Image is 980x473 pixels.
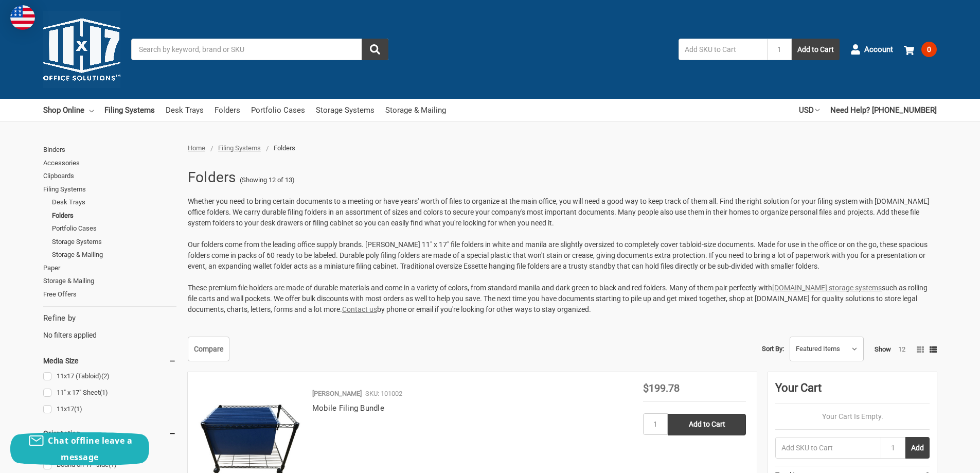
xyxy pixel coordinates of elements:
[43,288,176,301] a: Free Offers
[74,405,82,413] span: (1)
[342,305,377,313] a: Contact us
[43,386,176,400] a: 11" x 17" Sheet
[312,404,384,413] a: Mobile Filing Bundle
[43,99,94,121] a: Shop Online
[43,427,176,440] h5: Orientation
[43,274,176,288] a: Storage & Mailing
[166,99,204,121] a: Desk Trays
[43,143,176,156] a: Binders
[43,312,176,324] h5: Refine by
[101,372,110,380] span: (2)
[188,283,937,315] p: These premium file holders are made of durable materials and come in a variety of colors, from st...
[100,389,108,396] span: (1)
[775,379,930,404] div: Your Cart
[43,355,176,367] h5: Media Size
[52,222,176,235] a: Portfolio Cases
[365,389,402,399] p: SKU: 101002
[48,435,132,463] span: Chat offline leave a message
[52,196,176,209] a: Desk Trays
[43,169,176,183] a: Clipboards
[679,39,767,60] input: Add SKU to Cart
[43,156,176,170] a: Accessories
[898,345,905,353] a: 12
[10,432,149,465] button: Chat offline leave a message
[875,345,891,353] span: Show
[43,370,176,383] a: 11x17 (Tabloid)
[43,402,176,416] a: 11x17
[215,99,240,121] a: Folders
[643,382,680,394] span: $199.78
[864,44,893,56] span: Account
[188,239,937,272] p: Our folders come from the leading office supply brands. [PERSON_NAME] 11" x 17" file folders in w...
[792,39,840,60] button: Add to Cart
[52,248,176,261] a: Storage & Mailing
[312,389,362,399] p: [PERSON_NAME]
[799,99,819,121] a: USD
[762,341,784,357] label: Sort By:
[772,284,882,292] a: [DOMAIN_NAME] storage systems
[10,5,35,30] img: duty and tax information for United States
[850,36,893,63] a: Account
[188,164,236,191] h1: Folders
[52,209,176,222] a: Folders
[188,144,205,152] a: Home
[385,99,446,121] a: Storage & Mailing
[131,39,388,60] input: Search by keyword, brand or SKU
[43,183,176,196] a: Filing Systems
[316,99,375,121] a: Storage Systems
[251,99,305,121] a: Portfolio Cases
[43,261,176,275] a: Paper
[188,196,937,229] p: Whether you need to bring certain documents to a meeting or have years' worth of files to organiz...
[274,144,295,152] span: Folders
[104,99,155,121] a: Filing Systems
[904,36,937,63] a: 0
[43,312,176,340] div: No filters applied
[830,99,937,121] a: Need Help? [PHONE_NUMBER]
[668,414,746,435] input: Add to Cart
[218,144,261,152] a: Filing Systems
[43,11,120,88] img: 11x17.com
[188,337,229,361] a: Compare
[240,175,295,185] span: (Showing 12 of 13)
[921,42,937,57] span: 0
[52,235,176,249] a: Storage Systems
